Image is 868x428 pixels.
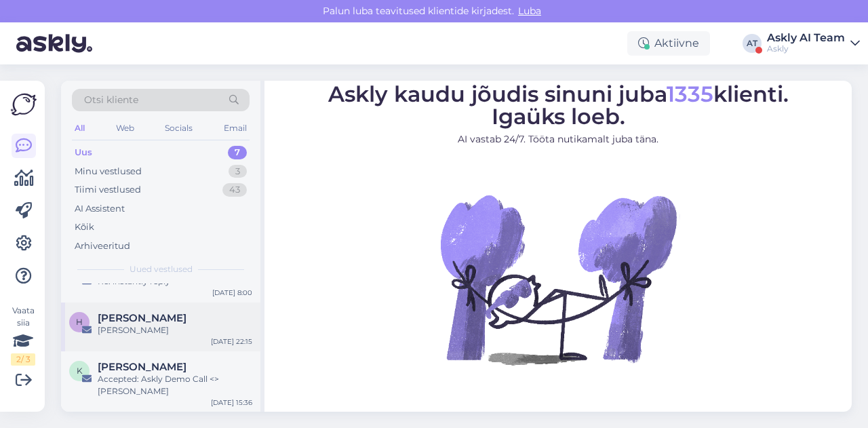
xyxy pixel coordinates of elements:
div: Email [221,119,250,137]
span: H [76,317,83,327]
img: No Chat active [436,157,680,401]
span: Askly kaudu jõudis sinuni juba klienti. Igaüks loeb. [328,80,789,129]
div: Tiimi vestlused [75,183,141,197]
div: Askly AI Team [767,33,845,43]
div: Arhiveeritud [75,239,130,253]
div: 3 [229,165,247,178]
div: [PERSON_NAME] [98,324,252,336]
div: 43 [222,183,247,197]
div: 2 / 3 [11,353,35,366]
span: Luba [514,5,545,17]
div: [DATE] 8:00 [212,288,252,298]
div: AT [743,34,762,53]
div: Vaata siia [11,305,35,366]
div: Minu vestlused [75,165,142,178]
a: Askly AI TeamAskly [767,33,860,54]
div: Aktiivne [627,31,710,56]
div: [DATE] 15:36 [211,397,252,408]
div: 7 [228,146,247,159]
span: 1335 [667,80,713,106]
span: Uued vestlused [130,263,193,275]
div: Socials [162,119,195,137]
div: Askly [767,43,845,54]
span: Hans Niinemäe [98,312,186,324]
div: Kõik [75,220,94,234]
div: Accepted: Askly Demo Call <> [PERSON_NAME] [98,373,252,397]
div: Uus [75,146,92,159]
span: Karl Mustjõgi [98,361,186,373]
p: AI vastab 24/7. Tööta nutikamalt juba täna. [328,132,789,146]
span: K [77,366,83,376]
span: Otsi kliente [84,93,138,107]
div: Web [113,119,137,137]
div: All [72,119,87,137]
div: AI Assistent [75,202,125,216]
div: [DATE] 22:15 [211,336,252,347]
img: Askly Logo [11,92,37,117]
